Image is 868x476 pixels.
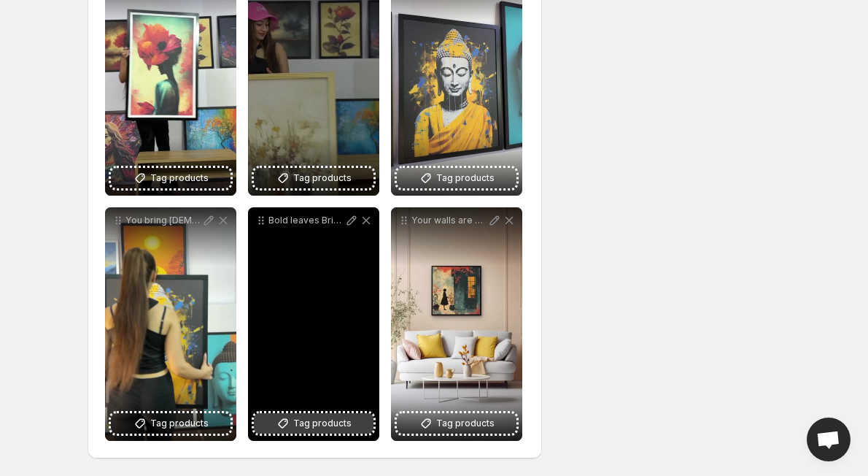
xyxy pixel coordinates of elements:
div: Open chat [807,418,850,461]
span: Tag products [293,416,352,431]
div: Your walls are more than just space Let art not just decorate but inspire your everyday momentsTa... [391,207,522,441]
span: Tag products [150,416,209,431]
span: Tag products [150,171,209,185]
button: Tag products [111,168,230,188]
p: Bold leaves Bright dreams A gaze that says it all Dm to own this stunning canvas [DATE] [268,215,344,226]
span: Tag products [436,171,495,185]
p: You bring [DEMOGRAPHIC_DATA] home and chaos walks out Dm to oder [DEMOGRAPHIC_DATA] grace and let... [125,215,201,226]
button: Tag products [111,413,230,434]
div: You bring [DEMOGRAPHIC_DATA] home and chaos walks out Dm to oder [DEMOGRAPHIC_DATA] grace and let... [105,207,236,441]
div: Bold leaves Bright dreams A gaze that says it all Dm to own this stunning canvas [DATE]Tag products [248,207,379,441]
button: Tag products [397,168,516,188]
button: Tag products [254,168,373,188]
button: Tag products [254,413,373,434]
button: Tag products [397,413,516,434]
p: Your walls are more than just space Let art not just decorate but inspire your everyday moments [411,215,487,226]
span: Tag products [293,171,352,185]
span: Tag products [436,416,495,431]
